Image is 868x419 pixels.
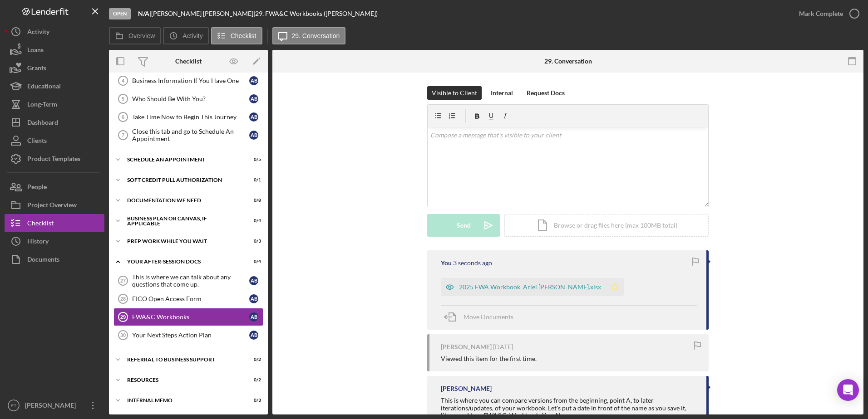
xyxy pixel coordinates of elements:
[128,32,155,39] label: Overview
[245,377,261,383] div: 0 / 2
[5,77,104,95] button: Educational
[120,278,126,283] tspan: 27
[457,214,471,237] div: Send
[249,131,258,140] div: A B
[113,308,263,326] a: 29FWA&C WorkbooksAB
[5,232,104,250] button: History
[231,32,256,39] label: Checklist
[138,10,149,17] b: N/A
[245,398,261,403] div: 0 / 3
[27,23,49,43] div: Activity
[127,357,238,362] div: Referral to Business Support
[5,113,104,132] button: Dashboard
[122,96,124,102] tspan: 5
[790,5,863,23] button: Mark Complete
[27,150,80,170] div: Product Templates
[127,157,238,162] div: Schedule An Appointment
[120,332,126,338] tspan: 30
[27,214,54,234] div: Checklist
[27,41,44,61] div: Loans
[113,326,263,344] a: 30Your Next Steps Action PlanAB
[441,385,492,392] div: [PERSON_NAME]
[27,178,47,198] div: People
[132,113,249,121] div: Take Time Now to Begin This Journey
[182,32,202,39] label: Activity
[527,86,565,100] div: Request Docs
[5,41,104,59] button: Loans
[175,58,202,65] div: Checklist
[491,86,513,100] div: Internal
[245,357,261,362] div: 0 / 2
[5,396,104,414] button: ET[PERSON_NAME]
[5,59,104,77] button: Grants
[127,216,238,226] div: Business Plan or Canvas, if applicable
[441,397,697,419] div: This is where you can compare versions from the beginning, point A, to later iterations/updates, ...
[127,259,238,264] div: Your After-Session Docs
[27,196,77,216] div: Project Overview
[441,278,624,296] button: 2025 FWA Workbook_Ariel [PERSON_NAME].xlsx
[245,218,261,224] div: 0 / 4
[427,214,500,237] button: Send
[799,5,843,23] div: Mark Complete
[113,290,263,308] a: 28FICO Open Access FormAB
[211,27,262,44] button: Checklist
[249,276,258,285] div: A B
[441,259,452,267] div: You
[441,355,537,362] div: Viewed this item for the first time.
[245,177,261,183] div: 0 / 1
[132,77,249,84] div: Business Information If You Have One
[127,177,238,183] div: Soft Credit Pull Authorization
[486,86,518,100] button: Internal
[132,295,249,302] div: FICO Open Access Form
[493,343,513,351] time: 2025-08-21 02:30
[5,196,104,214] a: Project Overview
[5,214,104,232] button: Checklist
[127,239,238,244] div: Prep Work While You Wait
[109,27,161,44] button: Overview
[113,72,263,90] a: 4Business Information If You Have OneAB
[432,86,477,100] div: Visible to Client
[255,10,378,17] div: 29. FWA&C Workbooks ([PERSON_NAME])
[5,132,104,150] button: Clients
[132,95,249,102] div: Who Should Be With You?
[459,283,601,291] div: 2025 FWA Workbook_Ariel [PERSON_NAME].xlsx
[11,403,16,408] text: ET
[113,108,263,126] a: 6Take Time Now to Begin This JourneyAB
[163,27,208,44] button: Activity
[5,250,104,268] button: Documents
[27,232,49,253] div: History
[5,150,104,168] button: Product Templates
[27,113,58,134] div: Dashboard
[441,306,523,328] button: Move Documents
[27,132,47,152] div: Clients
[113,90,263,108] a: 5Who Should Be With You?AB
[249,112,258,122] div: A B
[122,78,125,83] tspan: 4
[837,379,859,401] div: Open Intercom Messenger
[122,114,124,120] tspan: 6
[132,128,249,142] div: Close this tab and go to Schedule An Appointment
[120,296,126,302] tspan: 28
[113,272,263,290] a: 27This is where we can talk about any questions that come up.AB
[132,331,249,339] div: Your Next Steps Action Plan
[427,86,482,100] button: Visible to Client
[453,259,492,267] time: 2025-08-29 17:54
[27,95,57,116] div: Long-Term
[120,314,126,320] tspan: 29
[23,396,82,417] div: [PERSON_NAME]
[138,10,151,17] div: |
[27,77,61,97] div: Educational
[5,95,104,113] a: Long-Term
[127,398,238,403] div: Internal Memo
[245,157,261,162] div: 0 / 5
[132,313,249,321] div: FWA&C Workbooks
[249,76,258,85] div: A B
[151,10,255,17] div: [PERSON_NAME] [PERSON_NAME] |
[441,343,492,351] div: [PERSON_NAME]
[27,59,46,79] div: Grants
